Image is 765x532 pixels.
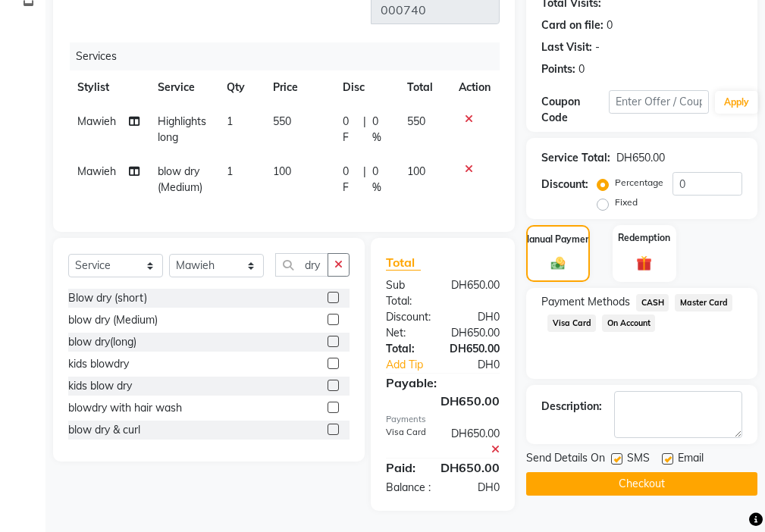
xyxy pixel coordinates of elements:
[541,39,592,55] div: Last Visit:
[454,357,511,373] div: DH0
[440,277,511,309] div: DH650.00
[616,150,665,166] div: DH650.00
[526,472,757,496] button: Checkout
[70,42,511,70] div: Services
[227,164,233,178] span: 1
[375,392,511,410] div: DH650.00
[227,114,233,128] span: 1
[273,164,291,178] span: 100
[522,233,594,246] label: Manual Payment
[602,315,655,332] span: On Account
[618,231,670,245] label: Redemption
[68,400,182,416] div: blowdry with hair wash
[607,17,613,33] div: 0
[678,450,704,469] span: Email
[609,90,709,114] input: Enter Offer / Coupon Code
[615,196,638,209] label: Fixed
[547,315,596,332] span: Visa Card
[343,164,357,196] span: 0 F
[68,290,147,306] div: Blow dry (short)
[407,164,425,178] span: 100
[541,61,575,77] div: Points:
[375,357,454,373] a: Add Tip
[158,114,206,144] span: Highlights long
[632,254,657,273] img: _gift.svg
[375,325,440,341] div: Net:
[636,294,669,311] span: CASH
[375,277,440,309] div: Sub Total:
[407,114,425,128] span: 550
[375,458,429,477] div: Paid:
[375,309,443,325] div: Discount:
[450,70,500,105] th: Action
[218,70,264,105] th: Qty
[386,413,500,426] div: Payments
[273,114,291,128] span: 550
[578,61,585,77] div: 0
[334,70,398,105] th: Disc
[68,378,132,394] div: kids blow dry
[541,294,630,310] span: Payment Methods
[715,91,758,114] button: Apply
[375,480,443,496] div: Balance :
[68,356,129,372] div: kids blowdry
[443,309,511,325] div: DH0
[398,70,450,105] th: Total
[77,114,116,128] span: Mawieh
[363,114,366,146] span: |
[541,399,602,415] div: Description:
[375,426,440,458] div: Visa Card
[77,164,116,178] span: Mawieh
[386,255,421,271] span: Total
[68,70,149,105] th: Stylist
[149,70,218,105] th: Service
[443,480,511,496] div: DH0
[375,341,438,357] div: Total:
[440,426,511,458] div: DH650.00
[68,334,136,350] div: blow dry(long)
[541,150,610,166] div: Service Total:
[429,458,511,477] div: DH650.00
[627,450,650,469] span: SMS
[264,70,334,105] th: Price
[547,255,569,271] img: _cash.svg
[440,325,511,341] div: DH650.00
[615,176,663,189] label: Percentage
[541,177,588,192] div: Discount:
[595,39,600,55] div: -
[68,422,140,438] div: blow dry & curl
[363,164,366,196] span: |
[372,114,389,146] span: 0 %
[438,341,511,357] div: DH650.00
[526,450,605,469] span: Send Details On
[372,164,389,196] span: 0 %
[343,114,357,146] span: 0 F
[541,17,604,33] div: Card on file:
[541,94,608,126] div: Coupon Code
[375,374,511,392] div: Payable:
[675,294,732,311] span: Master Card
[68,312,158,328] div: blow dry (Medium)
[158,164,202,194] span: blow dry (Medium)
[275,253,328,277] input: Search or Scan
